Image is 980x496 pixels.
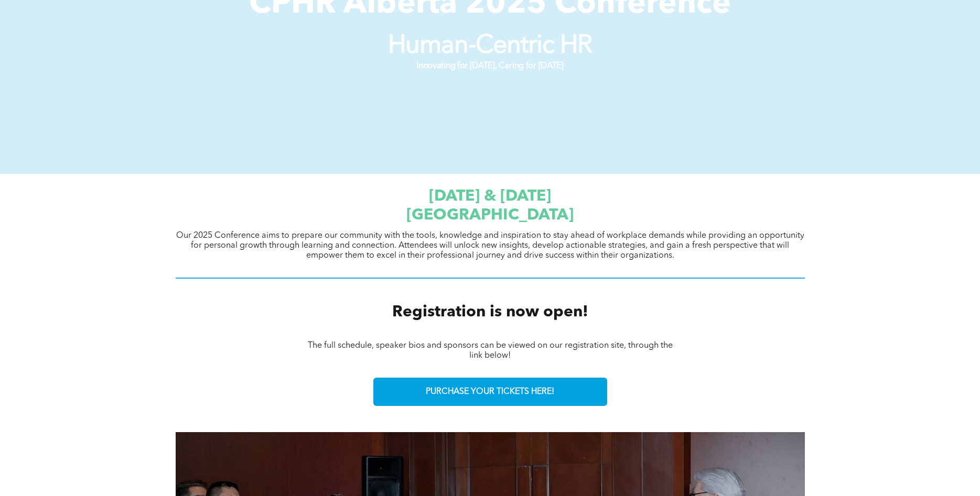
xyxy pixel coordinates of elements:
[308,341,673,360] span: The full schedule, speaker bios and sponsors can be viewed on our registration site, through the ...
[429,189,551,204] span: [DATE] & [DATE]
[373,378,607,406] a: PURCHASE YOUR TICKETS HERE!
[176,232,804,260] span: Our 2025 Conference aims to prepare our community with the tools, knowledge and inspiration to st...
[388,34,593,59] strong: Human-Centric HR
[392,304,588,320] span: Registration is now open!
[406,207,574,223] span: [GEOGRAPHIC_DATA]
[426,387,554,397] span: PURCHASE YOUR TICKETS HERE!
[416,62,563,70] strong: Innovating for [DATE], Caring for [DATE]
